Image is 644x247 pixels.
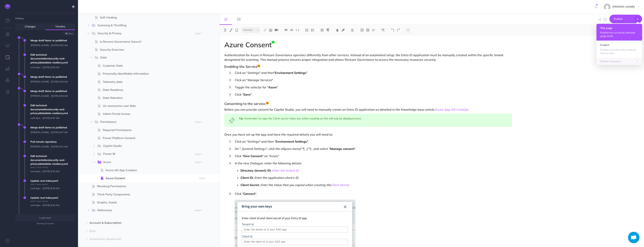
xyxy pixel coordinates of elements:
img: Text color button [336,29,339,32]
strong: Manage consent [330,147,354,151]
button: Publish [609,15,642,23]
span: Third-Party Components [97,192,197,197]
button: DRAFT [198,176,207,181]
small: DRAFT [199,177,206,180]
span: Permissions [100,120,191,125]
img: Clear styles button [381,29,385,32]
img: Italic button [229,29,233,32]
img: Code block button [290,29,293,31]
img: Callout dropdown menu button [372,29,375,32]
span: Account & Subscription [89,221,192,225]
span: Power BI [103,152,191,157]
strong: Environment Settings [275,71,306,75]
img: 144ae60c011ffeabe18c6ddfbe14a5c9.jpg [604,4,611,10]
a: Azure App AD Creation [435,108,469,111]
img: Undo [391,29,394,32]
p: Authentication for Azure in Rencore Governance operates differently from other services. Instead ... [224,53,512,62]
span: References [97,208,191,213]
img: Alignment dropdown menu button [351,29,354,32]
p: Before you can provide consent for Copilot Studio, you will need to manually create an Entra ID a... [224,107,512,112]
p: Publish all draft items, making them public. [600,48,638,55]
img: Inline code button [296,29,299,31]
a: Timeline [45,23,75,30]
strong: Environment Settings" [276,140,308,143]
span: Admin Portal Access [103,112,197,116]
em: Enter the application client's ID. [254,176,299,180]
span: Azure AD App Creation [106,168,197,173]
p: Toggle the selector for " " [235,84,512,90]
span: Security & Privacy [97,31,191,36]
span: Data [100,55,191,60]
span: Customer Data [103,63,197,68]
button: Filter [63,31,75,36]
em: Settings [248,71,259,75]
img: Create table button [366,29,369,32]
img: Blockquote button [284,29,288,32]
span: Publish [614,16,633,22]
img: Add video button [275,29,278,32]
em: Enter the Value that you copied when creating the . [260,183,350,187]
span: Data Retention [103,96,197,100]
em: Manage Services [248,78,272,82]
em: s", click the ellipses menu [264,147,300,151]
span: Un-anonymize user data [103,104,197,108]
span: Scanning & Throttling [97,23,191,28]
strong: Save [243,93,251,96]
button: This page Publish the currently selected page draft. [596,24,642,41]
small: DRAFT [195,209,202,212]
img: Unordered list button [311,29,314,32]
strong: Azure [268,85,277,89]
button: Publish Publish all draft items, making them public. [596,41,642,58]
small: DRAFT [195,121,202,123]
span: Copilot Studio [103,144,191,149]
a: Changes [15,23,45,30]
strong: Client Secret: [240,183,260,187]
span: Telemetry data [103,80,197,84]
img: Redo [397,29,400,32]
strong: Give Consent [243,154,262,158]
span: Azure Consent [106,176,197,181]
img: Paragraph button [326,29,330,32]
span: Load more [39,216,51,219]
button: DRAFT [194,208,203,213]
a: Open chat [628,232,639,243]
h3: Consenting to the service. [224,102,512,106]
small: DRAFT [195,32,202,35]
button: DRAFT [194,160,203,165]
p: Click " ". [235,191,512,197]
img: Text background color button [341,29,345,32]
span: Showing 10 results [15,222,75,225]
span: Revoking Permissions [97,184,197,189]
small: DRAFT [195,161,202,164]
p: In the new Dialogue, enter the following details: [235,160,512,166]
span: Graphic Assets [97,200,197,205]
em: : Remember to copy the Client secret Value key when creating as this will only be displayed once. [243,117,361,120]
img: Bold button [224,29,227,32]
small: DRAFT [195,153,202,156]
p: Click " ". [235,92,512,97]
p: On "_General Setting ( [...] )_ and select " ". [235,146,512,152]
img: Link button [263,29,267,32]
span: Automation (Duplicate) [89,237,192,241]
button: Load more [15,215,75,221]
span: [PERSON_NAME] [611,5,637,8]
img: logo-mark.svg [5,4,10,9]
h4: History [15,13,75,20]
h4: This page [600,27,638,29]
span: Azure [103,160,191,165]
strong: Directory (tenant) ID: [240,169,271,172]
small: Filter [68,32,73,35]
button: DRAFT [194,120,203,124]
span: Data Residency [103,88,197,92]
p: Click " " on "Azure" [235,153,512,159]
p: Once you have set up the app and have the required details you will need to: [224,132,512,137]
span: Self-Hosting [100,15,197,20]
p: Click on " " and then " . [235,139,512,144]
strong: Client ID: [240,176,254,180]
h4: Publish [600,44,638,46]
img: Underline button [235,29,238,32]
span: Power Platform Consent [103,136,197,140]
p: Publish Protection [600,60,638,63]
em: Tip [239,117,243,120]
span: Required Permissions [103,128,197,132]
